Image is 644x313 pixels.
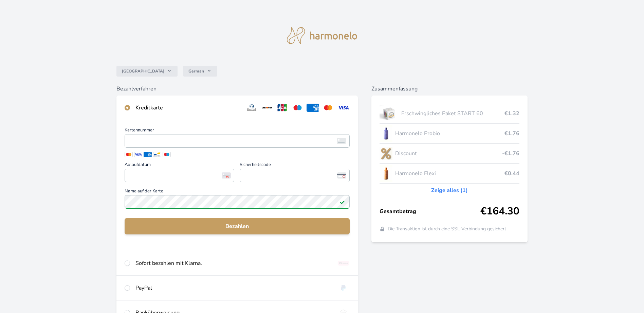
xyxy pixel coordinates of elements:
div: PayPal [135,284,332,292]
span: Harmonelo Probio [395,129,505,138]
img: jcb.svg [276,104,289,112]
span: Die Transaktion ist durch eine SSL-Verbindung gesichert [388,226,506,232]
span: Kartennummer [125,128,350,134]
div: Kreditkarte [135,104,240,112]
img: maestro.svg [291,104,304,112]
span: Harmonelo Flexi [395,169,505,178]
span: €164.30 [480,205,519,217]
img: diners.svg [245,104,258,112]
span: Bezahlen [130,222,344,230]
span: [GEOGRAPHIC_DATA] [122,68,164,74]
span: Gesamtbetrag [380,207,481,215]
iframe: Iframe für Ablaufdatum [128,171,231,180]
span: Ablaufdatum [125,163,234,169]
span: €0.44 [504,169,519,178]
span: Name auf der Karte [125,189,350,195]
h6: Zusammenfassung [371,85,528,93]
img: discover.svg [261,104,273,112]
img: discount-lo.png [380,145,392,162]
div: Sofort bezahlen mit Klarna. [135,259,332,267]
img: logo.svg [287,27,357,44]
img: Ablaufdatum [222,172,231,179]
button: German [183,66,217,77]
button: [GEOGRAPHIC_DATA] [116,66,178,77]
input: Name auf der KarteFeld gültig [125,195,350,209]
img: visa.svg [337,104,350,112]
span: €1.32 [504,109,519,118]
iframe: Iframe für Sicherheitscode [243,171,346,180]
span: Erschwingliches Paket START 60 [401,109,504,118]
img: klarna_paynow.svg [337,259,350,267]
img: paypal.svg [337,284,350,292]
img: CLEAN_FLEXI_se_stinem_x-hi_(1)-lo.jpg [380,165,392,182]
img: CLEAN_PROBIO_se_stinem_x-lo.jpg [380,125,392,142]
img: Feld gültig [339,199,345,205]
span: -€1.76 [502,149,519,158]
h6: Bezahlverfahren [116,85,358,93]
span: Discount [395,149,502,158]
img: start.jpg [380,105,399,122]
img: amex.svg [307,104,319,112]
span: German [188,68,204,74]
iframe: Iframe für Kartennummer [128,136,347,146]
a: Zeige alles (1) [431,186,468,194]
button: Bezahlen [125,218,350,234]
span: Sicherheitscode [240,163,349,169]
img: card [337,138,346,144]
img: mc.svg [322,104,334,112]
span: €1.76 [504,129,519,138]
